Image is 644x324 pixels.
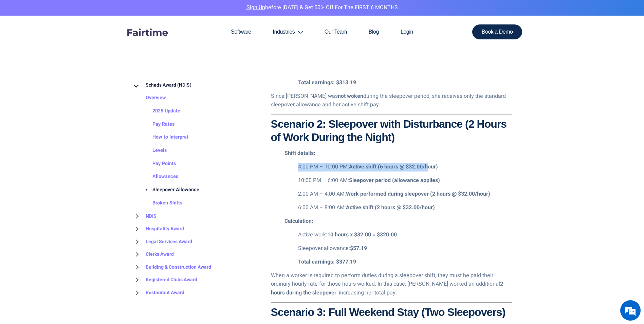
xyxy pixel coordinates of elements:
[327,231,397,239] strong: 10 hours x $32.00 = $320.00
[139,184,199,197] a: Sleepover Allowance
[346,203,435,212] strong: Active shift (2 hours @ $32.00/hour)
[284,217,313,225] strong: Calculation:
[246,3,265,12] a: Sign Up
[139,197,182,210] a: Broken Shifts
[350,244,367,252] strong: $57.19
[132,235,192,248] a: Legal Services Award
[139,105,180,118] a: 2025 Update
[39,86,94,154] span: We're online!
[472,24,522,39] a: Book a Demo
[132,248,174,261] a: Clerks Award
[349,163,438,171] strong: Active shift (6 hours @ $32.00/hour)
[132,92,166,105] a: Overview
[132,210,157,223] a: NDIS
[132,222,184,235] a: Hospitality Award
[139,118,174,131] a: Pay Rates
[298,163,512,172] p: 4:00 PM – 10:00 PM:
[220,16,262,48] a: Software
[132,65,261,299] div: BROWSE TOPICS
[3,185,129,209] textarea: Type your message and hit 'Enter'
[139,170,178,184] a: Allowances
[358,16,390,48] a: Blog
[298,190,512,199] p: 2:00 AM – 4:00 AM:
[139,157,176,170] a: Pay Points
[298,231,512,239] p: Active work:
[314,16,358,48] a: Our Team
[35,38,114,47] div: Chat with us now
[139,131,188,144] a: How to Interpret
[132,286,184,299] a: Restaurant Award
[271,306,505,318] strong: Scenario 3: Full Weekend Stay (Two Sleepovers)
[271,280,503,297] strong: 2 hours during the sleepover
[5,3,639,12] p: before [DATE] & Get 50% Off for the FIRST 6 MONTHS
[132,273,197,286] a: Registered Clubs Award
[139,144,167,157] a: Levels
[271,92,512,109] p: Since [PERSON_NAME] was during the sleepover period, she receives only the standard sleepover all...
[298,176,512,185] p: 10:00 PM – 6:00 AM:
[349,176,440,184] strong: Sleepover period (allowance applies)
[338,92,363,100] strong: not woken
[132,79,261,299] nav: BROWSE TOPICS
[262,16,314,48] a: Industries
[111,3,128,20] div: Minimize live chat window
[298,244,512,253] p: Sleepover allowance:
[390,16,424,48] a: Login
[346,190,490,198] strong: Work performed during sleepover (2 hours @ $32.00/hour)
[132,261,211,274] a: Building & Construction Award
[271,271,512,298] p: When a worker is required to perform duties during a sleepover shift, they must be paid their ord...
[482,29,513,35] span: Book a Demo
[298,203,512,212] p: 6:00 AM – 8:00 AM:
[271,118,507,143] strong: Scenario 2: Sleepover with Disturbance (2 Hours of Work During the Night)
[298,78,356,87] strong: Total earnings: $313.19
[284,149,315,157] strong: Shift details:
[298,258,356,266] strong: Total earnings: $377.19
[132,79,191,92] a: Schads Award (NDIS)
